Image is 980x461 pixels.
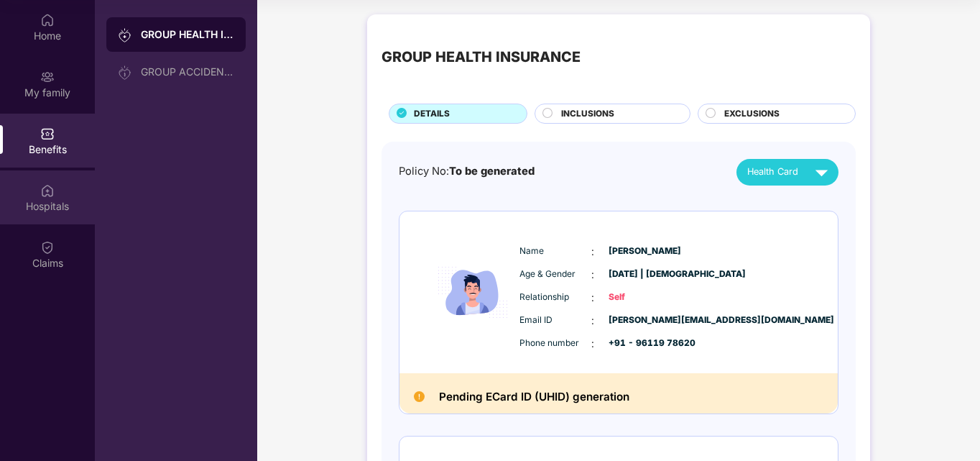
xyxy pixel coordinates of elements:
[519,314,591,327] span: Email ID
[591,244,594,260] span: :
[519,245,591,258] span: Name
[519,268,591,281] span: Age & Gender
[414,107,450,121] span: DETAILS
[609,245,680,258] span: [PERSON_NAME]
[118,65,132,80] img: svg+xml;base64,PHN2ZyB3aWR0aD0iMjAiIGhlaWdodD0iMjAiIHZpZXdCb3g9IjAgMCAyMCAyMCIgZmlsbD0ibm9uZSIgeG...
[414,391,425,402] img: Pending
[439,388,629,406] h2: Pending ECard ID (UHID) generation
[591,313,594,329] span: :
[809,160,834,185] img: svg+xml;base64,PHN2ZyB4bWxucz0iaHR0cDovL3d3dy53My5vcmcvMjAwMC9zdmciIHZpZXdCb3g9IjAgMCAyNCAyNCIgd2...
[609,291,680,304] span: Self
[591,290,594,306] span: :
[736,159,838,186] button: Health Card
[519,337,591,350] span: Phone number
[591,336,594,352] span: :
[609,314,680,327] span: [PERSON_NAME][EMAIL_ADDRESS][DOMAIN_NAME]
[561,107,614,121] span: INCLUSIONS
[40,240,55,255] img: svg+xml;base64,PHN2ZyBpZD0iQ2xhaW0iIHhtbG5zPSJodHRwOi8vd3d3LnczLm9yZy8yMDAwL3N2ZyIgd2lkdGg9IjIwIi...
[141,66,234,78] div: GROUP ACCIDENTAL INSURANCE
[399,163,535,180] div: Policy No:
[609,268,680,281] span: [DATE] | [DEMOGRAPHIC_DATA]
[40,13,55,27] img: svg+xml;base64,PHN2ZyBpZD0iSG9tZSIgeG1sbnM9Imh0dHA6Ly93d3cudzMub3JnLzIwMDAvc3ZnIiB3aWR0aD0iMjAiIG...
[747,165,798,179] span: Health Card
[609,337,680,350] span: +91 - 96119 78620
[40,70,55,84] img: svg+xml;base64,PHN2ZyB3aWR0aD0iMjAiIGhlaWdodD0iMjAiIHZpZXdCb3g9IjAgMCAyMCAyMCIgZmlsbD0ibm9uZSIgeG...
[519,291,591,304] span: Relationship
[724,107,780,121] span: EXCLUSIONS
[382,46,581,68] div: GROUP HEALTH INSURANCE
[449,165,535,178] span: To be generated
[141,27,234,42] div: GROUP HEALTH INSURANCE
[430,232,516,353] img: icon
[40,127,55,141] img: svg+xml;base64,PHN2ZyBpZD0iQmVuZWZpdHMiIHhtbG5zPSJodHRwOi8vd3d3LnczLm9yZy8yMDAwL3N2ZyIgd2lkdGg9Ij...
[40,183,55,198] img: svg+xml;base64,PHN2ZyBpZD0iSG9zcGl0YWxzIiB4bWxucz0iaHR0cDovL3d3dy53My5vcmcvMjAwMC9zdmciIHdpZHRoPS...
[591,267,594,283] span: :
[118,28,132,42] img: svg+xml;base64,PHN2ZyB3aWR0aD0iMjAiIGhlaWdodD0iMjAiIHZpZXdCb3g9IjAgMCAyMCAyMCIgZmlsbD0ibm9uZSIgeG...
